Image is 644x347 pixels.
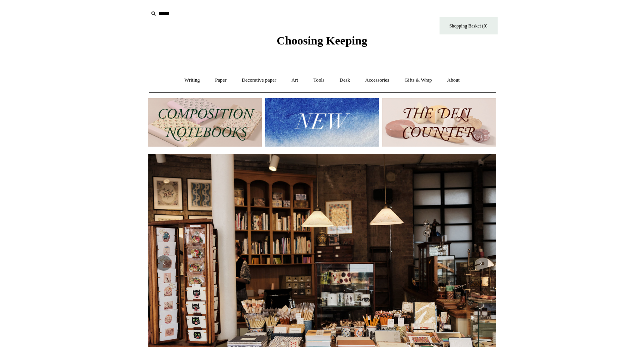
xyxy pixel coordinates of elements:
[276,34,367,47] span: Choosing Keeping
[156,255,172,271] button: Previous
[473,255,488,271] button: Next
[177,70,207,91] a: Writing
[148,98,262,147] img: 202302 Composition ledgers.jpg__PID:69722ee6-fa44-49dd-a067-31375e5d54ec
[265,98,379,147] img: New.jpg__PID:f73bdf93-380a-4a35-bcfe-7823039498e1
[306,70,331,91] a: Tools
[397,70,439,91] a: Gifts & Wrap
[235,70,283,91] a: Decorative paper
[276,40,367,46] a: Choosing Keeping
[440,17,498,34] a: Shopping Basket (0)
[358,70,396,91] a: Accessories
[382,98,496,147] img: The Deli Counter
[285,70,305,91] a: Art
[208,70,234,91] a: Paper
[333,70,357,91] a: Desk
[440,70,467,91] a: About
